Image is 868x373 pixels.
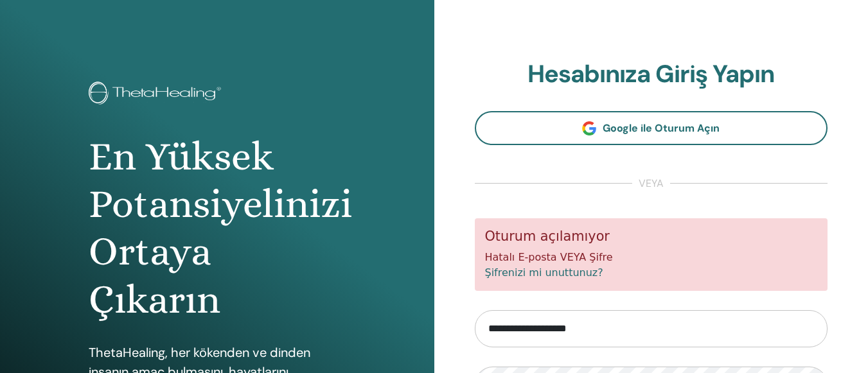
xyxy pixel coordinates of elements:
a: Google ile Oturum Açın [475,111,828,145]
font: Hatalı E-posta VEYA Şifre [485,251,613,263]
font: En Yüksek Potansiyelinizi Ortaya Çıkarın [89,134,352,322]
font: Hesabınıza Giriş Yapın [527,58,774,90]
a: Şifrenizi mi unuttunuz? [485,266,603,279]
font: veya [639,177,664,190]
font: Google ile Oturum Açın [603,121,720,135]
font: Oturum açılamıyor [485,229,610,244]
